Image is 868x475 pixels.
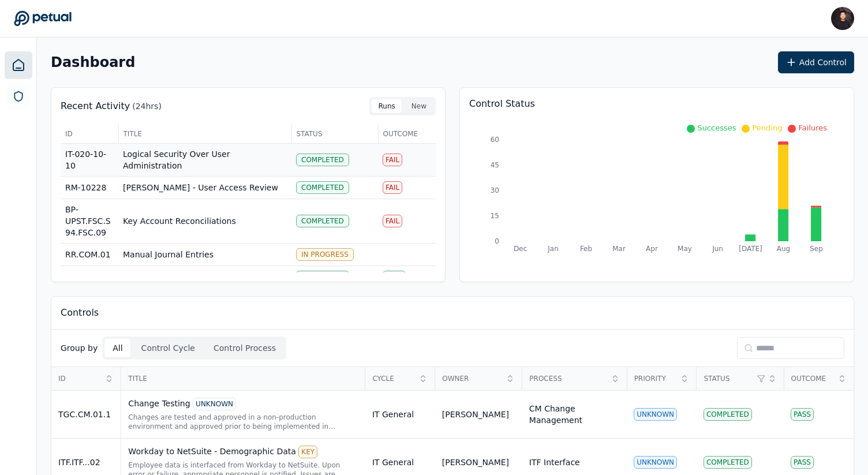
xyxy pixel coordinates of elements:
[405,99,433,113] button: New
[61,306,99,320] p: Controls
[383,215,402,227] div: Fail
[133,339,203,357] button: Control Cycle
[704,374,753,383] span: Status
[14,10,72,27] a: Go to Dashboard
[704,408,752,421] div: Completed
[193,398,236,410] div: UNKNOWN
[514,245,527,253] tspan: Dec
[365,391,435,439] td: IT General
[124,129,287,139] span: Title
[65,183,106,192] span: RM-10228
[777,245,790,253] tspan: Aug
[791,456,814,469] div: Pass
[372,374,415,383] span: Cycle
[296,181,349,194] div: Completed
[791,408,814,421] div: Pass
[712,245,723,253] tspan: Jun
[442,374,502,383] span: Owner
[634,456,677,469] div: UNKNOWN
[831,7,854,30] img: James Lee
[65,149,106,170] span: IT-020-10-10
[51,54,135,70] h2: Dashboard
[634,408,677,421] div: UNKNOWN
[58,374,101,383] span: ID
[118,177,291,199] td: [PERSON_NAME] - User Access Review
[383,129,432,139] span: Outcome
[58,457,114,468] div: ITF.ITF...02
[132,100,162,112] p: (24hrs)
[65,205,111,237] span: BP-UPST.FSC.S94.FSC.09
[612,245,626,253] tspan: Mar
[678,245,692,253] tspan: May
[491,136,499,144] tspan: 60
[118,144,291,177] td: Logical Security Over User Administration
[383,271,406,283] div: Pass
[65,250,111,259] span: RR.COM.01
[495,237,499,245] tspan: 0
[118,199,291,244] td: Key Account Reconciliations
[128,398,358,410] div: Change Testing
[128,413,358,431] div: Changes are tested and approved in a non-production environment and approved prior to being imple...
[491,161,499,169] tspan: 45
[752,124,782,132] span: Pending
[61,99,130,113] p: Recent Activity
[491,212,499,220] tspan: 15
[697,124,736,132] span: Successes
[205,339,284,357] button: Control Process
[469,97,844,111] p: Control Status
[104,339,130,357] button: All
[372,99,402,113] button: Runs
[529,457,580,468] div: ITF Interface
[296,215,349,227] div: Completed
[61,342,98,354] p: Group by
[798,124,827,132] span: Failures
[634,374,677,383] span: Priority
[739,245,762,253] tspan: [DATE]
[58,409,114,420] div: TGC.CM.01.1
[529,403,620,426] div: CM Change Management
[778,51,854,73] button: Add Control
[704,456,752,469] div: Completed
[6,84,31,109] a: SOC 1 Reports
[810,245,823,253] tspan: Sep
[296,271,349,283] div: Completed
[296,154,349,166] div: Completed
[580,245,592,253] tspan: Feb
[118,266,291,289] td: Blackline Reconciliation
[298,446,317,458] div: KEY
[383,154,402,166] div: Fail
[297,129,373,139] span: Status
[296,248,354,261] div: In Progress
[529,374,607,383] span: Process
[118,244,291,266] td: Manual Journal Entries
[5,51,32,79] a: Dashboard
[65,129,114,139] span: ID
[491,186,499,195] tspan: 30
[791,374,834,383] span: Outcome
[442,457,509,468] div: [PERSON_NAME]
[442,409,509,420] div: [PERSON_NAME]
[383,181,402,194] div: Fail
[547,245,559,253] tspan: Jan
[646,245,658,253] tspan: Apr
[128,374,358,383] span: Title
[128,446,358,458] div: Workday to NetSuite - Demographic Data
